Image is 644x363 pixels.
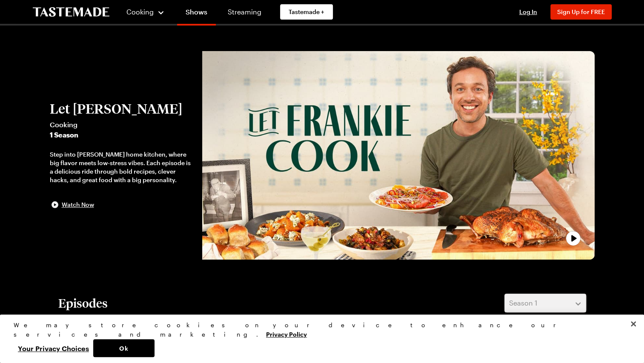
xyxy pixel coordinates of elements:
[511,8,545,16] button: Log In
[58,295,108,311] h2: Episodes
[177,2,216,26] a: Shows
[126,2,165,22] button: Cooking
[14,339,93,357] button: Your Privacy Choices
[519,8,537,15] span: Log In
[50,120,194,130] span: Cooking
[202,51,595,260] img: Let Frankie Cook
[280,4,333,20] a: Tastemade +
[50,101,194,116] h2: Let [PERSON_NAME]
[93,339,155,357] button: Ok
[14,320,623,339] div: We may store cookies on your device to enhance our services and marketing.
[266,330,307,338] a: More information about your privacy, opens in a new tab
[289,8,324,16] span: Tastemade +
[14,320,623,357] div: Privacy
[557,8,605,15] span: Sign Up for FREE
[62,200,94,209] span: Watch Now
[50,150,194,184] div: Step into [PERSON_NAME] home kitchen, where big flavor meets low-stress vibes. Each episode is a ...
[50,101,194,210] button: Let [PERSON_NAME]Cooking1 SeasonStep into [PERSON_NAME] home kitchen, where big flavor meets low-...
[50,130,194,140] span: 1 Season
[202,51,595,260] button: play trailer
[126,8,154,16] span: Cooking
[33,7,109,17] a: To Tastemade Home Page
[624,314,643,333] button: Close
[550,4,612,20] button: Sign Up for FREE
[509,298,537,308] span: Season 1
[504,294,586,312] button: Season 1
